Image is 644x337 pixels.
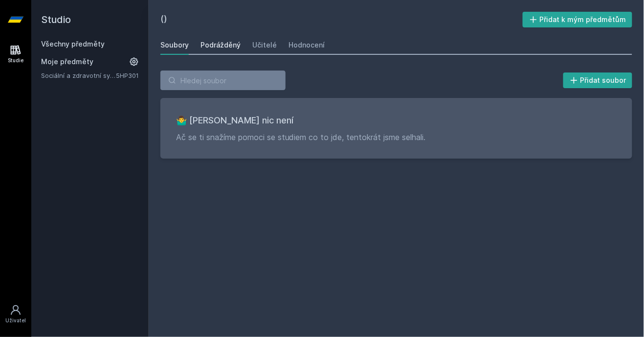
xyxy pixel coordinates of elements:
[580,76,626,84] font: Přidat soubor
[160,13,167,24] font: ()
[289,41,325,49] font: Hodnocení
[200,35,241,55] a: Podrážděný
[176,115,293,125] font: 🤷‍♂️ [PERSON_NAME] nic není
[523,12,633,27] button: Přidat k mým předmětům
[5,317,26,323] font: Uživatel
[200,41,241,49] font: Podrážděný
[160,35,189,55] a: Soubory
[116,72,139,79] a: 5HP301
[41,40,105,48] a: Všechny předměty
[2,39,29,69] a: Studie
[160,71,286,90] input: Hledej soubor
[160,41,189,49] font: Soubory
[41,57,93,66] font: Moje předměty
[252,35,277,55] a: Učitelé
[41,14,71,25] font: Studio
[252,41,277,49] font: Učitelé
[176,132,425,142] font: Ač se ti snažíme pomoci se studiem co to jde, tentokrát jsme selhali.
[289,35,325,55] a: Hodnocení
[563,72,633,88] button: Přidat soubor
[8,57,23,63] font: Studie
[2,299,29,329] a: Uživatel
[41,71,116,80] a: Sociální a zdravotní systém
[41,72,125,79] font: Sociální a zdravotní systém
[540,15,626,24] font: Přidat k mým předmětům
